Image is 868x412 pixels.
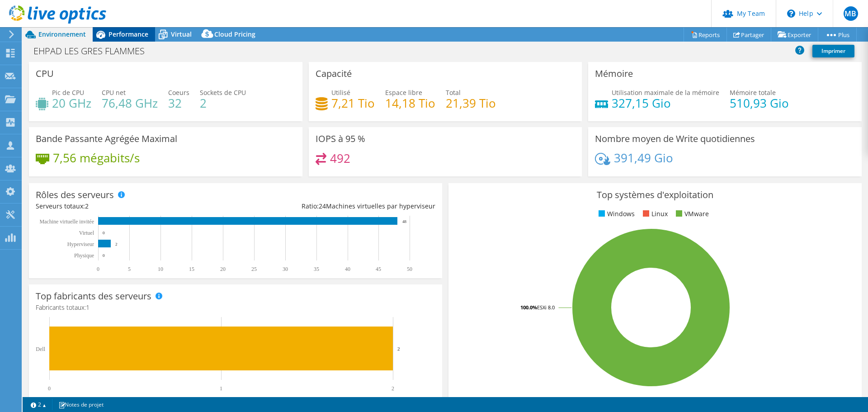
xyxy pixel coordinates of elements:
[674,209,709,219] li: VMware
[108,30,148,38] span: Performance
[614,153,673,163] h4: 391,49 Gio
[730,98,789,108] h4: 510,93 Gio
[115,242,118,246] text: 2
[53,153,140,163] h4: 7,56 mégabits/s
[52,88,84,97] span: Pic de CPU
[730,88,776,97] span: Mémoire totale
[641,209,668,219] li: Linux
[36,190,114,200] h3: Rôles des serveurs
[36,201,236,211] div: Serveurs totaux:
[79,230,94,236] text: Virtuel
[612,88,719,97] span: Utilisation maximale de la mémoire
[316,134,365,144] h3: IOPS à 95 %
[38,30,86,38] span: Environnement
[595,69,633,79] h3: Mémoire
[251,266,257,272] text: 25
[74,252,94,259] text: Physique
[319,202,326,210] span: 24
[385,98,435,108] h4: 14,18 Tio
[85,202,89,210] span: 2
[86,303,90,312] span: 1
[48,385,51,392] text: 0
[316,69,352,79] h3: Capacité
[595,134,755,144] h3: Nombre moyen de Write quotidiennes
[345,266,350,272] text: 40
[102,88,126,97] span: CPU net
[102,98,158,108] h4: 76,48 GHz
[455,190,855,200] h3: Top systèmes d'exploitation
[36,346,45,352] text: Dell
[168,98,189,108] h4: 32
[726,28,771,42] a: Partager
[771,28,818,42] a: Exporter
[385,88,422,97] span: Espace libre
[103,231,105,235] text: 0
[787,9,795,18] svg: \n
[330,153,350,163] h4: 492
[684,28,727,42] a: Reports
[52,399,110,410] a: Notes de projet
[446,88,461,97] span: Total
[168,88,189,97] span: Coeurs
[214,30,255,38] span: Cloud Pricing
[52,98,91,108] h4: 20 GHz
[612,98,719,108] h4: 327,15 Gio
[283,266,288,272] text: 30
[220,266,226,272] text: 20
[331,88,350,97] span: Utilisé
[812,45,854,57] a: Imprimer
[236,201,435,211] div: Ratio: Machines virtuelles par hyperviseur
[171,30,192,38] span: Virtual
[200,88,246,97] span: Sockets de CPU
[392,385,394,392] text: 2
[103,253,105,258] text: 0
[407,266,412,272] text: 50
[596,209,635,219] li: Windows
[376,266,381,272] text: 45
[36,303,435,313] h4: Fabricants totaux:
[402,219,407,224] text: 48
[36,134,177,144] h3: Bande Passante Agrégée Maximal
[818,28,857,42] a: Plus
[844,6,858,21] span: MB
[397,346,400,351] text: 2
[446,98,496,108] h4: 21,39 Tio
[200,98,246,108] h4: 2
[314,266,319,272] text: 35
[97,266,99,272] text: 0
[128,266,131,272] text: 5
[158,266,163,272] text: 10
[189,266,194,272] text: 15
[331,98,375,108] h4: 7,21 Tio
[24,399,52,410] a: 2
[39,218,94,225] tspan: Machine virtuelle invitée
[36,69,54,79] h3: CPU
[29,46,159,56] h1: EHPAD LES GRES FLAMMES
[520,304,537,311] tspan: 100.0%
[36,291,151,301] h3: Top fabricants des serveurs
[67,241,94,247] text: Hyperviseur
[220,385,222,392] text: 1
[537,304,555,311] tspan: ESXi 8.0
